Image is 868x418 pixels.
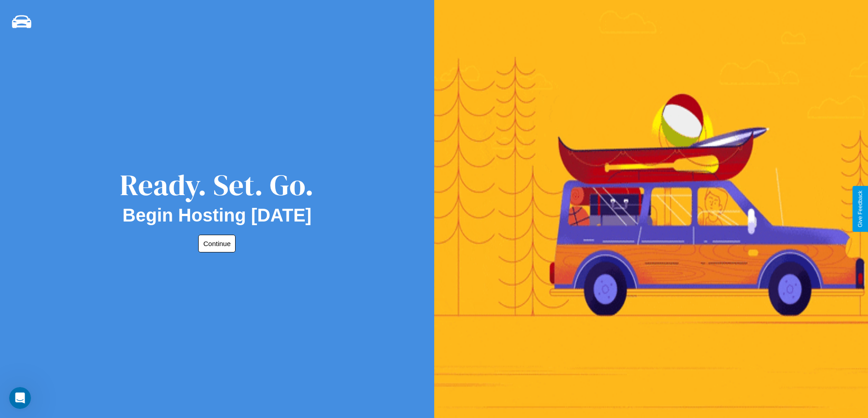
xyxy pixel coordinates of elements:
div: Give Feedback [857,191,863,227]
button: Continue [198,235,236,252]
div: Ready. Set. Go. [120,165,314,205]
h2: Begin Hosting [DATE] [123,205,312,226]
iframe: Intercom live chat [9,387,31,409]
